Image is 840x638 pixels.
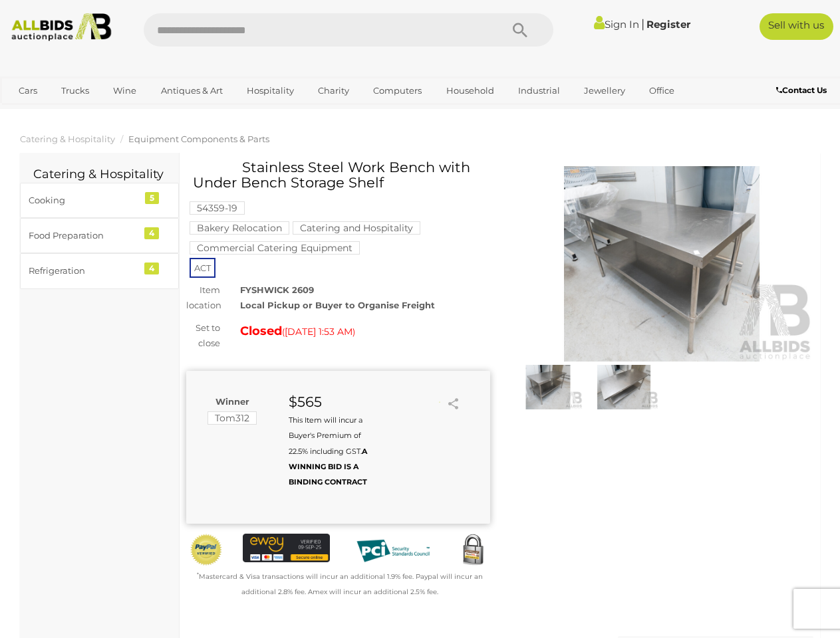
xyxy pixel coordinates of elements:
[190,223,289,233] a: Bakery Relocation
[641,17,644,31] span: |
[152,80,231,102] a: Antiques & Art
[145,192,159,204] div: 5
[589,365,658,409] img: Stainless Steel Work Bench with Under Bench Storage Shelf
[176,282,230,314] div: Item location
[240,324,282,338] strong: Closed
[487,13,553,47] button: Search
[20,183,179,218] a: Cooking 5
[240,300,435,310] strong: Local Pickup or Buyer to Organise Freight
[20,218,179,253] a: Food Preparation 4
[240,284,314,295] strong: FYSHWICK 2609
[640,80,683,102] a: Office
[208,411,257,425] mark: Tom312
[190,258,215,278] span: ACT
[144,263,159,274] div: 4
[10,102,55,124] a: Sports
[238,80,303,102] a: Hospitality
[509,80,569,102] a: Industrial
[144,227,159,239] div: 4
[20,253,179,288] a: Refrigeration 4
[104,80,145,102] a: Wine
[293,223,420,233] a: Catering and Hospitality
[513,365,583,409] img: Stainless Steel Work Bench with Under Bench Storage Shelf
[61,102,173,124] a: [GEOGRAPHIC_DATA]
[176,320,230,352] div: Set to close
[646,18,690,31] a: Register
[776,85,827,95] b: Contact Us
[760,13,833,40] a: Sell with us
[309,80,358,102] a: Charity
[364,80,430,102] a: Computers
[20,134,115,144] a: Catering & Hospitality
[289,447,367,487] b: A WINNING BID IS A BINDING CONTRACT
[29,193,138,208] div: Cooking
[594,18,639,31] a: Sign In
[776,83,830,98] a: Contact Us
[10,80,46,102] a: Cars
[428,395,441,409] li: Watch this item
[293,221,420,235] mark: Catering and Hospitality
[190,221,289,235] mark: Bakery Relocation
[575,80,634,102] a: Jewellery
[289,415,367,487] small: This Item will incur a Buyer's Premium of 22.5% including GST.
[282,326,355,337] span: ( )
[33,168,166,181] h2: Catering & Hospitality
[193,159,487,190] h1: Stainless Steel Work Bench with Under Bench Storage Shelf
[190,243,360,253] a: Commercial Catering Equipment
[190,534,223,566] img: Official PayPal Seal
[197,572,483,596] small: Mastercard & Visa transactions will incur an additional 1.9% fee. Paypal will incur an additional...
[128,134,269,144] a: Equipment Components & Parts
[190,201,245,215] mark: 54359-19
[289,393,322,410] strong: $565
[438,80,503,102] a: Household
[243,534,329,562] img: eWAY Payment Gateway
[510,166,814,362] img: Stainless Steel Work Bench with Under Bench Storage Shelf
[285,326,352,338] span: [DATE] 1:53 AM
[190,241,360,255] mark: Commercial Catering Equipment
[29,228,138,243] div: Food Preparation
[350,534,436,568] img: PCI DSS compliant
[6,13,117,41] img: Allbids.com.au
[29,263,138,278] div: Refrigeration
[456,534,490,567] img: Secured by Rapid SSL
[215,396,249,407] b: Winner
[190,203,245,213] a: 54359-19
[53,80,98,102] a: Trucks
